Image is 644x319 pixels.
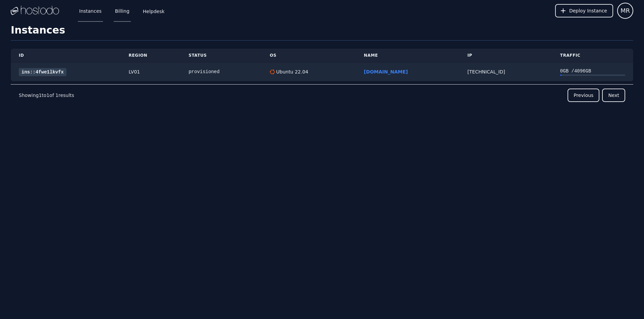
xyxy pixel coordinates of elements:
th: OS [262,49,356,62]
span: 1 [46,93,49,98]
th: Region [121,49,181,62]
div: provisioned [189,68,254,75]
span: 1 [55,93,58,98]
th: Name [356,49,460,62]
nav: Pagination [11,84,633,106]
th: ID [11,49,121,62]
p: Showing to of results [19,92,74,99]
img: Ubuntu 22.04 [270,69,275,74]
h1: Instances [11,24,633,41]
img: Logo [11,6,59,16]
div: Ubuntu 22.04 [275,68,308,75]
button: User menu [617,3,633,19]
div: 0 GB / 4096 GB [560,68,625,74]
th: Traffic [552,49,633,62]
a: [DOMAIN_NAME] [364,69,408,74]
th: IP [460,49,552,62]
th: Status [180,49,262,62]
button: Next [602,89,625,102]
span: MR [621,6,630,15]
div: [TECHNICAL_ID] [468,68,544,75]
button: Previous [568,89,599,102]
button: Deploy Instance [555,4,613,17]
a: ins::4fwe1lkvfx [19,68,66,76]
span: 1 [39,93,42,98]
div: LV01 [129,68,173,75]
span: Deploy Instance [569,7,607,14]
